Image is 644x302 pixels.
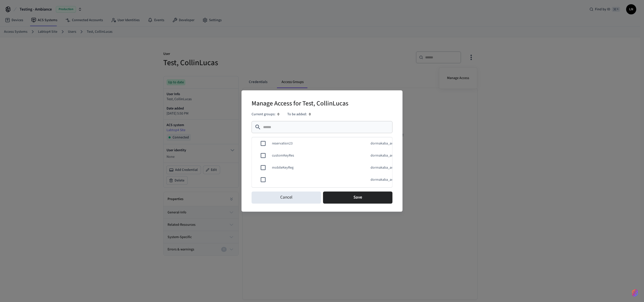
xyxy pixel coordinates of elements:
p: 0 [309,112,311,117]
img: SeamLogoGradient.69752ec5.svg [632,289,638,297]
td: mobileKeyReg [266,159,363,176]
td: dormakaba_ambiance_access_group [365,159,392,176]
td: dormakaba_ambiance_access_group [365,147,392,164]
p: Current groups: [252,112,275,117]
td: customKeyRes [266,147,363,164]
button: Save [323,192,392,204]
td: reservation23 [266,135,363,152]
button: Cancel [252,192,321,204]
h2: Manage Access for Test, CollinLucas [252,96,348,112]
td: dormakaba_ambiance_access_group [365,171,392,188]
p: 0 [277,112,279,117]
td: dormakaba_ambiance_access_group [365,135,392,152]
p: To be added: [287,112,307,117]
table: sticky table [252,137,392,186]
